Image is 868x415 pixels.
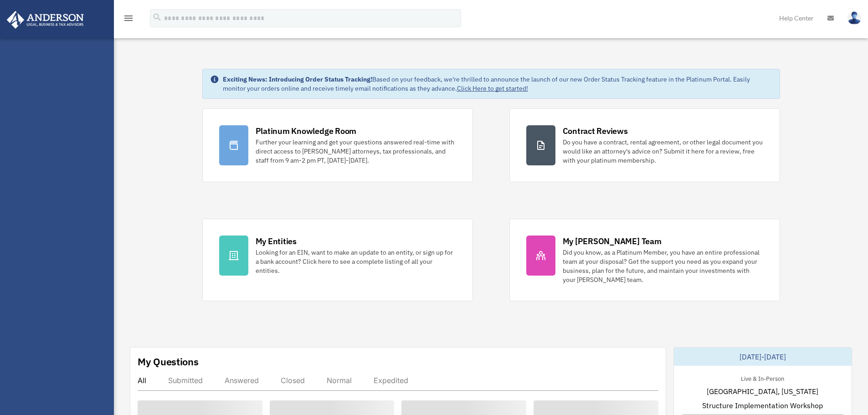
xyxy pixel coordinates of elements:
div: My [PERSON_NAME] Team [563,236,662,247]
div: Further your learning and get your questions answered real-time with direct access to [PERSON_NAM... [256,138,456,165]
div: Contract Reviews [563,125,628,137]
a: Platinum Knowledge Room Further your learning and get your questions answered real-time with dire... [202,108,473,182]
div: Expedited [374,376,408,385]
div: Answered [225,376,259,385]
img: Anderson Advisors Platinum Portal [4,11,87,29]
div: Based on your feedback, we're thrilled to announce the launch of our new Order Status Tracking fe... [223,75,772,93]
div: My Questions [138,355,199,369]
div: My Entities [256,236,297,247]
div: Live & In-Person [734,373,791,383]
div: Do you have a contract, rental agreement, or other legal document you would like an attorney's ad... [563,138,763,165]
a: My [PERSON_NAME] Team Did you know, as a Platinum Member, you have an entire professional team at... [509,219,780,301]
div: Did you know, as a Platinum Member, you have an entire professional team at your disposal? Get th... [563,248,763,284]
div: Closed [281,376,305,385]
div: Normal [327,376,352,385]
a: menu [123,16,134,24]
span: Structure Implementation Workshop [702,400,823,411]
img: User Pic [847,11,861,25]
a: Contract Reviews Do you have a contract, rental agreement, or other legal document you would like... [509,108,780,182]
a: Click Here to get started! [457,84,528,92]
div: [DATE]-[DATE] [674,348,852,366]
i: menu [123,13,134,24]
div: Platinum Knowledge Room [256,125,357,137]
span: [GEOGRAPHIC_DATA], [US_STATE] [707,386,818,397]
i: search [152,12,162,22]
strong: Exciting News: Introducing Order Status Tracking! [223,75,372,83]
div: Looking for an EIN, want to make an update to an entity, or sign up for a bank account? Click her... [256,248,456,275]
div: All [138,376,146,385]
a: My Entities Looking for an EIN, want to make an update to an entity, or sign up for a bank accoun... [202,219,473,301]
div: Submitted [168,376,203,385]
